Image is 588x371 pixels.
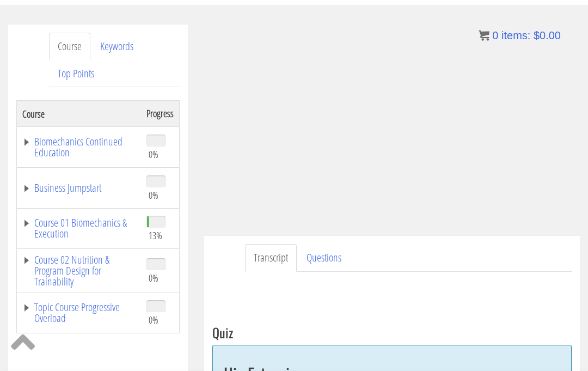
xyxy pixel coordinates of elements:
span: $ [534,29,540,41]
span: items: [501,29,530,41]
th: Course [17,101,142,127]
a: Business Jumpstart [22,183,136,193]
span: 0% [149,148,158,160]
span: 0% [149,314,158,326]
a: Top Points [49,60,103,88]
a: Questions [298,244,350,272]
img: icon11.png [479,30,489,41]
a: Transcript [245,244,297,272]
span: 0% [149,189,158,201]
a: Course 01 Biomechanics & Execution [22,217,136,239]
span: 0 [492,29,498,41]
th: Progress [141,101,180,127]
a: Topic Course Progressive Overload [22,302,136,324]
a: Course [49,33,90,60]
bdi: 0.00 [534,29,561,41]
a: 0 items: $0.00 [479,29,561,41]
a: Biomechanics Continued Education [22,136,136,158]
a: Keywords [91,33,142,60]
h3: Quiz [212,325,572,339]
a: Course 02 Nutrition & Program Design for Trainability [22,254,136,287]
span: 13% [149,229,162,241]
span: 0% [149,272,158,284]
